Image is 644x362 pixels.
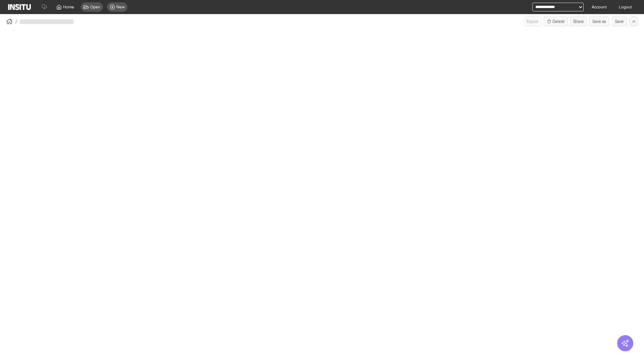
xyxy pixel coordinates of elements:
[5,17,17,25] button: /
[63,4,74,10] span: Home
[570,17,587,26] button: Share
[8,4,31,10] img: Logo
[90,4,100,10] span: Open
[589,17,609,26] button: Save as
[116,4,125,10] span: New
[612,17,627,26] button: Save
[544,17,568,26] button: Delete
[15,18,17,25] span: /
[524,17,541,26] span: Can currently only export from Insights reports.
[524,17,541,26] button: Export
